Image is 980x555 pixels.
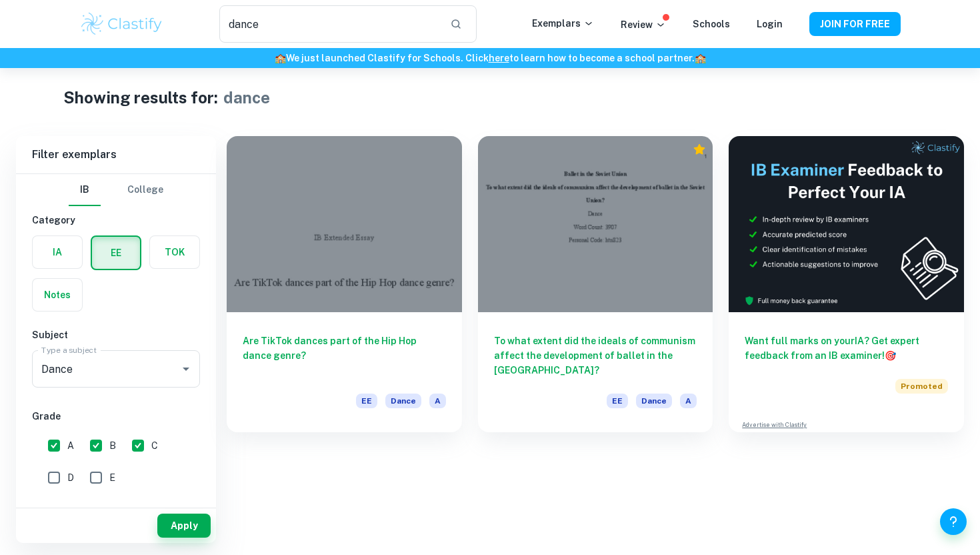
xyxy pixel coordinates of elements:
img: Clastify logo [79,11,164,37]
a: Want full marks on yourIA? Get expert feedback from an IB examiner!PromotedAdvertise with Clastify [729,136,964,432]
p: Review [621,17,666,32]
span: 🏫 [695,53,706,63]
h6: Filter exemplars [16,136,216,173]
h1: Showing results for: [63,85,218,109]
span: D [67,470,74,485]
span: Dance [385,394,421,408]
h6: To what extent did the ideals of communism affect the development of ballet in the [GEOGRAPHIC_DA... [494,334,697,378]
button: JOIN FOR FREE [809,12,901,36]
span: EE [356,394,377,408]
span: A [680,394,697,408]
button: Apply [157,514,211,538]
a: To what extent did the ideals of communism affect the development of ballet in the [GEOGRAPHIC_DA... [478,136,713,432]
h6: Want full marks on your IA ? Get expert feedback from an IB examiner! [745,334,948,363]
button: Open [177,360,195,378]
label: Type a subject [41,344,97,356]
button: IB [69,174,101,206]
span: 🎯 [885,350,896,361]
span: 🏫 [275,53,286,63]
p: Exemplars [532,16,594,31]
a: Login [757,19,783,29]
span: Dance [636,394,672,408]
img: Thumbnail [729,136,964,312]
div: Filter type choice [69,174,163,206]
h6: Are TikTok dances part of the Hip Hop dance genre? [243,334,446,378]
span: C [151,438,158,453]
button: College [127,174,163,206]
button: TOK [150,236,199,268]
a: Are TikTok dances part of the Hip Hop dance genre?EEDanceA [227,136,462,432]
span: B [109,438,116,453]
h6: Subject [32,328,200,342]
div: Premium [693,143,706,156]
h6: We just launched Clastify for Schools. Click to learn how to become a school partner. [3,51,977,65]
span: A [67,438,74,453]
h6: Grade [32,409,200,424]
h1: dance [223,85,270,109]
span: E [109,470,115,485]
button: EE [92,237,140,269]
span: Promoted [895,379,948,394]
a: Advertise with Clastify [742,420,807,430]
h6: Category [32,213,200,227]
a: Schools [693,19,730,29]
a: here [489,53,509,63]
button: Help and Feedback [940,508,967,535]
input: Search for any exemplars... [219,5,439,43]
span: A [429,394,446,408]
span: EE [607,394,628,408]
button: IA [33,236,82,268]
button: Notes [33,279,82,311]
